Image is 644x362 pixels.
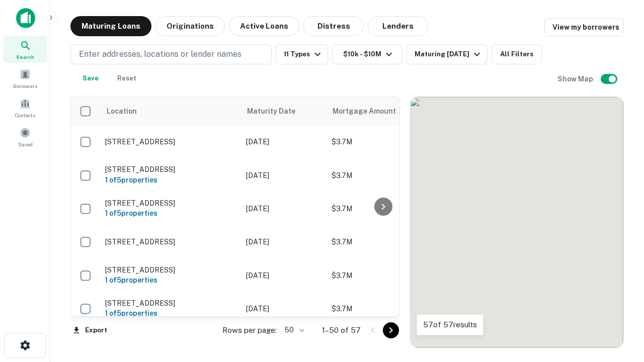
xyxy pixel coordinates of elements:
[332,136,432,147] p: $3.7M
[332,44,403,64] button: $10k - $10M
[492,44,542,64] button: All Filters
[246,203,321,214] p: [DATE]
[303,16,364,36] button: Distress
[111,68,143,88] button: Reset
[105,208,236,219] h6: 1 of 5 properties
[557,73,595,84] h6: Show Map
[594,282,644,330] iframe: Chat Widget
[16,8,35,28] img: capitalize-icon.png
[100,97,241,125] th: Location
[70,44,272,64] button: Enter addresses, locations or lender names
[246,303,321,314] p: [DATE]
[3,94,47,121] a: Contacts
[241,97,327,125] th: Maturity Date
[3,65,47,92] a: Borrowers
[106,105,137,117] span: Location
[247,105,308,117] span: Maturity Date
[70,16,151,36] button: Maturing Loans
[105,174,236,186] h6: 1 of 5 properties
[333,105,409,117] span: Mortgage Amount
[276,44,328,64] button: 11 Types
[74,68,107,88] button: Save your search to get updates of matches that match your search criteria.
[415,48,483,60] div: Maturing [DATE]
[105,275,236,286] h6: 1 of 5 properties
[332,303,432,314] p: $3.7M
[15,111,35,119] span: Contacts
[155,16,225,36] button: Originations
[3,123,47,150] a: Saved
[423,319,477,331] p: 57 of 57 results
[332,203,432,214] p: $3.7M
[322,324,361,336] p: 1–50 of 57
[332,170,432,181] p: $3.7M
[229,16,299,36] button: Active Loans
[332,270,432,281] p: $3.7M
[105,237,236,246] p: [STREET_ADDRESS]
[105,199,236,208] p: [STREET_ADDRESS]
[411,97,623,347] div: 0 0
[3,36,47,63] a: Search
[327,97,437,125] th: Mortgage Amount
[18,140,33,148] span: Saved
[13,82,37,90] span: Borrowers
[105,265,236,275] p: [STREET_ADDRESS]
[79,48,242,60] p: Enter addresses, locations or lender names
[281,323,306,337] div: 50
[246,270,321,281] p: [DATE]
[246,136,321,147] p: [DATE]
[407,44,488,64] button: Maturing [DATE]
[332,236,432,247] p: $3.7M
[16,53,34,61] span: Search
[544,18,624,36] a: View my borrowers
[383,322,399,338] button: Go to next page
[246,236,321,247] p: [DATE]
[70,323,110,338] button: Export
[105,299,236,308] p: [STREET_ADDRESS]
[368,16,428,36] button: Lenders
[222,324,277,336] p: Rows per page:
[105,308,236,319] h6: 1 of 5 properties
[105,137,236,146] p: [STREET_ADDRESS]
[246,170,321,181] p: [DATE]
[105,165,236,174] p: [STREET_ADDRESS]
